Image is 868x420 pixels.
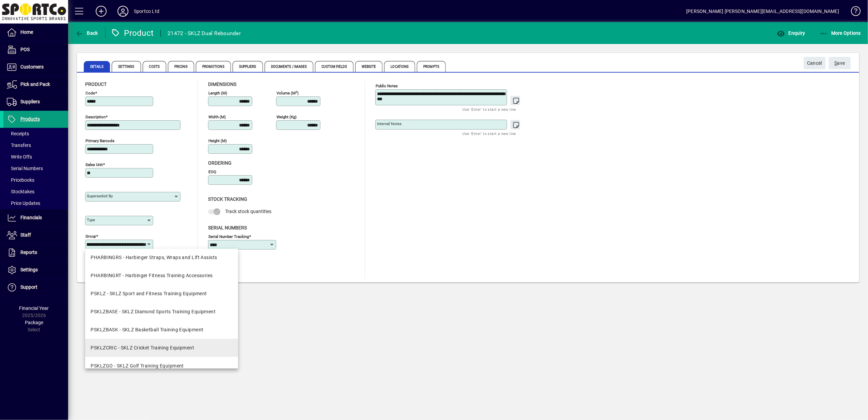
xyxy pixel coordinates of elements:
[3,151,68,163] a: Write Offs
[804,57,825,69] button: Cancel
[85,285,238,303] mat-option: PSKLZ - SKLZ Sport and Fitness Training Equipment
[168,28,241,39] div: 21472 - SKLZ Dual Rebounder
[85,249,238,267] mat-option: PHARBINGRS - Harbinger Straps, Wraps and Lift Assists
[7,154,32,160] span: Write Offs
[835,60,837,66] span: S
[7,166,43,171] span: Serial Numbers
[208,138,227,143] mat-label: Height (m)
[143,61,167,72] span: Costs
[85,91,95,95] mat-label: Code
[233,61,263,72] span: Suppliers
[20,232,31,238] span: Staff
[208,160,232,166] span: Ordering
[134,6,159,17] div: Sportco Ltd
[91,308,216,315] div: PSKLZBASE - SKLZ Diamond Sports Training Equipment
[112,61,141,72] span: Settings
[20,215,42,220] span: Financials
[686,6,839,17] div: [PERSON_NAME] [PERSON_NAME][EMAIL_ADDRESS][DOMAIN_NAME]
[87,217,95,222] mat-label: Type
[208,169,216,174] mat-label: EOQ
[91,254,217,261] div: PHARBINGRS - Harbinger Straps, Wraps and Lift Assists
[20,267,38,272] span: Settings
[296,90,297,93] sup: 3
[20,116,40,122] span: Products
[3,186,68,197] a: Stocktakes
[3,163,68,174] a: Serial Numbers
[384,61,415,72] span: Locations
[20,250,37,255] span: Reports
[3,209,68,226] a: Financials
[846,1,859,24] a: Knowledge Base
[355,61,383,72] span: Website
[208,81,236,87] span: Dimensions
[85,115,106,119] mat-label: Description
[208,115,226,119] mat-label: Width (m)
[3,279,68,296] a: Support
[168,61,194,72] span: Pricing
[818,27,863,39] button: More Options
[3,197,68,209] a: Price Updates
[265,61,314,72] span: Documents / Images
[277,91,299,95] mat-label: Volume (m )
[3,76,68,93] a: Pick and Pack
[3,41,68,58] a: POS
[85,339,238,357] mat-option: PSKLZCRIC - SKLZ Cricket Training Equipment
[7,189,34,194] span: Stocktakes
[3,261,68,279] a: Settings
[91,272,212,279] div: PHARBINGRT - Harbinger Fitness Training Accessories
[91,326,203,333] div: PSKLZBASK - SKLZ Basketball Training Equipment
[19,305,49,311] span: Financial Year
[820,30,861,36] span: More Options
[87,194,113,198] mat-label: Superseded by
[85,162,103,167] mat-label: Sales unit
[91,362,184,370] div: PSKLZGO - SKLZ Golf Training Equipment
[20,47,30,52] span: POS
[3,244,68,261] a: Reports
[85,138,114,143] mat-label: Primary barcode
[7,177,34,183] span: Pricebooks
[417,61,446,72] span: Prompts
[20,81,50,87] span: Pick and Pack
[75,30,98,36] span: Back
[68,27,106,39] app-page-header-button: Back
[20,64,44,70] span: Customers
[463,130,516,137] mat-hint: Use 'Enter' to start a new line
[90,5,112,17] button: Add
[208,91,227,95] mat-label: Length (m)
[7,142,31,148] span: Transfers
[829,57,851,69] button: Save
[3,227,68,244] a: Staff
[3,128,68,139] a: Receipts
[85,267,238,285] mat-option: PHARBINGRT - Harbinger Fitness Training Accessories
[208,196,247,202] span: Stock Tracking
[376,84,398,88] mat-label: Public Notes
[85,303,238,321] mat-option: PSKLZBASE - SKLZ Diamond Sports Training Equipment
[196,61,231,72] span: Promotions
[463,105,516,113] mat-hint: Use 'Enter' to start a new line
[3,93,68,110] a: Suppliers
[208,234,249,239] mat-label: Serial Number tracking
[7,131,29,136] span: Receipts
[315,61,353,72] span: Custom Fields
[25,320,43,325] span: Package
[91,290,207,297] div: PSKLZ - SKLZ Sport and Fitness Training Equipment
[85,321,238,339] mat-option: PSKLZBASK - SKLZ Basketball Training Equipment
[91,344,194,351] div: PSKLZCRIC - SKLZ Cricket Training Equipment
[20,99,40,104] span: Suppliers
[775,27,807,39] button: Enquiry
[3,59,68,76] a: Customers
[777,30,805,36] span: Enquiry
[277,115,297,119] mat-label: Weight (Kg)
[85,234,96,239] mat-label: Group
[835,58,845,69] span: ave
[74,27,100,39] button: Back
[807,58,822,69] span: Cancel
[85,357,238,375] mat-option: PSKLZGO - SKLZ Golf Training Equipment
[7,200,40,206] span: Price Updates
[225,209,271,214] span: Track stock quantities
[84,61,110,72] span: Details
[377,121,401,126] mat-label: Internal Notes
[20,29,33,35] span: Home
[208,225,247,230] span: Serial Numbers
[3,24,68,41] a: Home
